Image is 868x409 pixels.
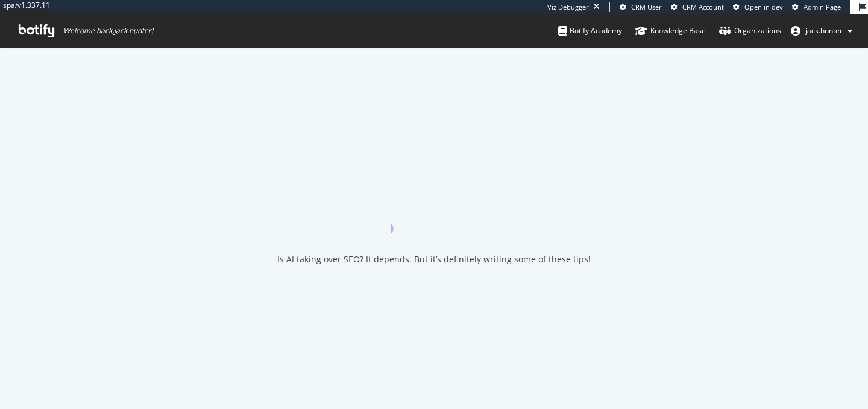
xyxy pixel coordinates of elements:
[671,2,724,12] a: CRM Account
[277,253,591,265] div: Is AI taking over SEO? It depends. But it’s definitely writing some of these tips!
[620,2,662,12] a: CRM User
[558,25,622,37] div: Botify Academy
[744,2,783,11] span: Open in dev
[719,14,781,47] a: Organizations
[635,14,706,47] a: Knowledge Base
[805,25,843,36] span: jack.hunter
[391,191,477,234] div: animation
[547,2,591,12] div: Viz Debugger:
[682,2,724,11] span: CRM Account
[635,25,706,37] div: Knowledge Base
[558,14,622,47] a: Botify Academy
[781,21,862,40] button: jack.hunter
[631,2,662,11] span: CRM User
[733,2,783,12] a: Open in dev
[804,2,841,11] span: Admin Page
[792,2,841,12] a: Admin Page
[719,25,781,37] div: Organizations
[63,26,153,36] span: Welcome back, jack.hunter !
